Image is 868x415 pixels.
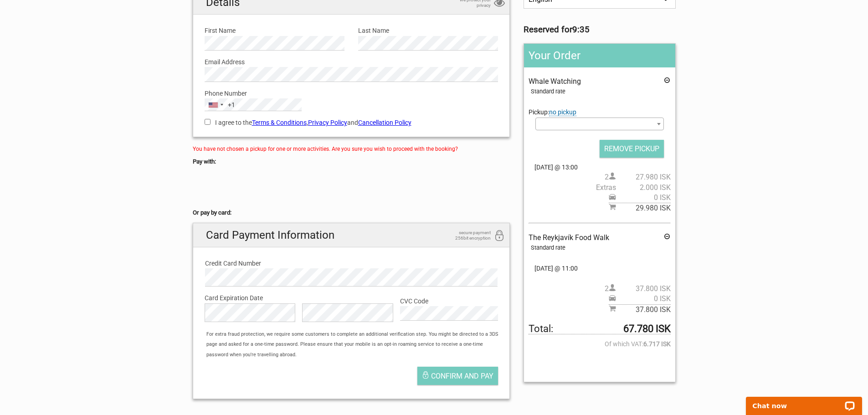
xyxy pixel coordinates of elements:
button: Selected country [205,99,235,111]
a: Cancellation Policy [358,119,411,126]
span: 2.000 ISK [616,183,671,193]
h5: Pay with: [193,157,510,167]
span: [DATE] @ 11:00 [529,263,670,273]
i: 256bit encryption [494,230,505,242]
input: REMOVE PICKUP [600,140,664,158]
span: 2 person(s) [605,284,671,294]
button: Confirm and pay [417,367,498,385]
span: 37.800 ISK [616,284,671,294]
span: Whale Watching [529,77,581,86]
label: First Name [205,26,344,36]
label: Credit Card Number [205,258,498,268]
span: secure payment 256bit encryption [445,230,491,241]
div: Standard rate [531,243,670,253]
strong: 9:35 [572,25,590,35]
span: Of which VAT: [529,339,670,349]
iframe: Secure payment button frame [193,178,275,196]
span: 29.980 ISK [616,203,671,213]
label: Card Expiration Date [205,293,498,303]
span: Subtotal [609,203,671,213]
span: Subtotal [609,304,671,315]
span: Extras [596,183,671,193]
strong: 6.717 ISK [643,339,671,349]
iframe: LiveChat chat widget [740,386,868,415]
label: Last Name [358,26,498,36]
span: Change pickup place [549,108,576,116]
h5: Or pay by card: [193,208,510,218]
span: 2 person(s) [605,172,671,182]
span: 0 ISK [616,294,671,304]
label: I agree to the , and [205,118,498,128]
span: Pickup price [609,294,671,304]
span: The Reykjavík Food Walk [529,233,609,242]
div: Standard rate [531,87,670,97]
h2: Your Order [524,44,675,67]
span: Pickup price [609,193,671,203]
label: Email Address [205,57,498,67]
span: Total to be paid [529,324,670,334]
div: You have not chosen a pickup for one or more activities. Are you sure you wish to proceed with th... [193,144,510,154]
a: Terms & Conditions [252,119,307,126]
label: CVC Code [400,296,498,306]
label: Phone Number [205,88,498,98]
span: 0 ISK [616,193,671,203]
strong: 67.780 ISK [623,324,671,334]
span: [DATE] @ 13:00 [529,162,670,172]
span: 27.980 ISK [616,172,671,182]
a: Privacy Policy [308,119,347,126]
div: For extra fraud protection, we require some customers to complete an additional verification step... [202,329,509,360]
div: +1 [228,100,235,110]
span: Confirm and pay [431,372,493,380]
h3: Reserved for [524,25,675,35]
span: Pickup: [529,108,576,116]
span: 37.800 ISK [616,305,671,315]
h2: Card Payment Information [193,223,510,247]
